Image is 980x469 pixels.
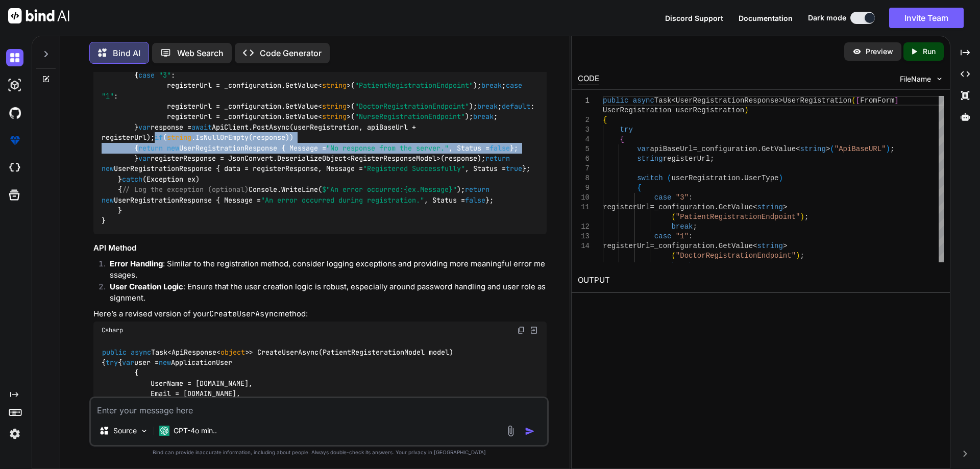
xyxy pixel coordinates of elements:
[804,213,808,221] span: ;
[676,96,779,105] span: UserRegistrationResponse
[6,159,23,177] img: cloudideIcon
[517,326,525,334] img: copy
[714,242,718,250] span: .
[322,112,347,121] span: string
[260,47,322,59] p: Code Generator
[675,252,795,260] span: "DoctorRegistrationEndpoint"
[529,326,538,335] img: Open in Browser
[654,242,714,250] span: _configuration
[502,102,530,111] span: default
[800,145,825,153] span: string
[603,106,744,114] span: UserRegistration userRegistration
[778,174,782,182] span: )
[138,70,155,80] span: case
[102,91,114,101] span: "1"
[753,242,757,250] span: <
[578,115,590,125] div: 2
[578,73,599,85] div: CODE
[693,145,697,153] span: =
[489,143,510,153] span: false
[719,203,753,211] span: GetValue
[578,241,590,251] div: 14
[671,261,693,269] span: break
[159,426,169,436] img: GPT-4o mini
[122,358,134,367] span: var
[363,164,465,174] span: "Registered Successfully"
[637,174,663,182] span: switch
[693,223,697,231] span: ;
[620,126,632,134] span: try
[650,145,693,153] span: apiBaseUrl
[140,427,149,435] img: Pick Models
[757,203,782,211] span: string
[654,232,671,240] span: case
[110,258,547,281] p: : Similar to the registration method, consider logging exceptions and providing more meaningful e...
[102,164,114,174] span: new
[167,143,179,153] span: new
[671,174,740,182] span: userRegistration
[93,242,547,254] h3: API Method
[632,96,654,105] span: async
[654,193,671,202] span: case
[506,164,522,174] span: true
[220,348,245,357] span: object
[637,184,641,192] span: {
[654,96,671,105] span: Task
[783,96,851,105] span: UserRegistration
[826,145,830,153] span: >
[122,185,249,194] span: // Log the exception (optional)
[714,203,718,211] span: .
[578,261,590,270] div: 15
[322,185,457,194] span: $"An error occurred: "
[110,282,183,291] strong: User Creation Logic
[671,252,675,260] span: (
[753,203,757,211] span: <
[525,426,535,436] img: icon
[578,203,590,212] div: 11
[578,144,590,154] div: 5
[900,74,931,84] span: FileName
[800,213,804,221] span: )
[757,145,761,153] span: .
[174,426,217,436] p: GPT-4o min..
[860,96,894,105] span: FromForm
[155,133,163,142] span: if
[739,13,793,23] button: Documentation
[675,232,688,240] span: "1"
[578,154,590,164] div: 6
[481,81,502,90] span: break
[796,145,800,153] span: <
[322,102,347,111] span: string
[667,174,671,182] span: (
[404,185,453,194] span: {ex.Message}
[110,281,547,304] p: : Ensure that the user creation logic is robust, especially around password handling and user rol...
[465,185,489,194] span: return
[6,77,23,94] img: darkAi-studio
[693,261,697,269] span: ;
[744,174,778,182] span: UserType
[8,8,69,23] img: Bind AI
[505,425,517,437] img: attachment
[603,203,650,211] span: registerUrl
[757,242,782,250] span: string
[113,47,140,59] p: Bind AI
[102,195,114,205] span: new
[689,193,693,202] span: :
[637,145,650,153] span: var
[477,102,498,111] span: break
[852,47,862,56] img: preview
[106,358,118,367] span: try
[102,348,127,357] span: public
[886,145,890,153] span: )
[167,133,191,142] span: string
[808,13,846,23] span: Dark mode
[89,449,549,456] p: Bind can provide inaccurate information, including about people. Always double-check its answers....
[650,242,654,250] span: =
[689,232,693,240] span: :
[110,259,163,268] strong: Error Handling
[637,155,663,163] span: string
[6,104,23,121] img: githubDark
[603,116,607,124] span: {
[740,174,744,182] span: .
[191,122,212,132] span: await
